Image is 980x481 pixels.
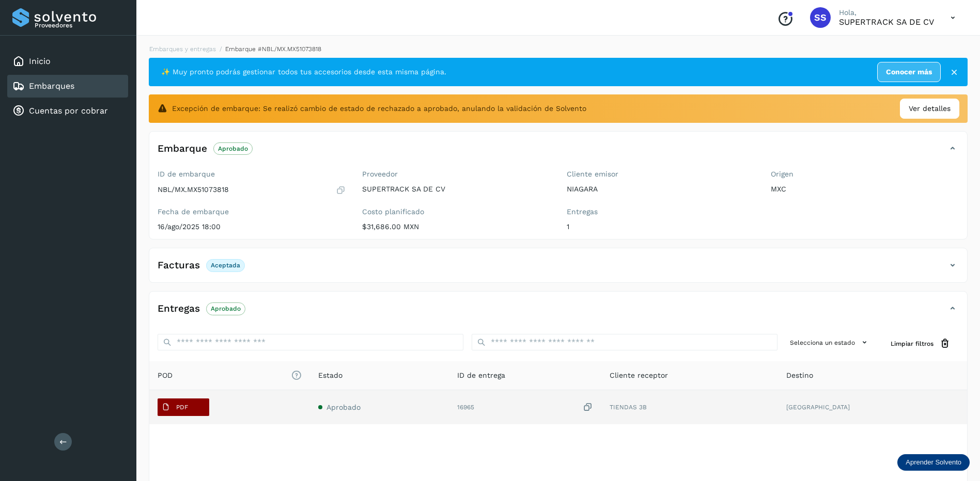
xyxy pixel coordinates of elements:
span: POD [158,370,302,381]
a: Inicio [29,56,51,66]
p: Proveedores [35,22,124,29]
span: Limpiar filtros [891,339,934,348]
div: EmbarqueAprobado [149,140,967,166]
p: MXC [771,185,959,194]
div: FacturasAceptada [149,256,967,282]
button: Selecciona un estado [786,334,874,351]
span: ✨ Muy pronto podrás gestionar todos tus accesorios desde esta misma página. [161,67,446,77]
p: Aceptada [211,262,240,269]
span: Ver detalles [909,103,951,114]
p: PDF [176,404,188,411]
span: Cliente receptor [610,370,668,381]
h4: Entregas [158,303,200,315]
div: Aprender Solvento [897,454,970,471]
button: Limpiar filtros [882,334,959,353]
div: Embarques [7,75,128,98]
p: Aprobado [218,145,248,152]
td: [GEOGRAPHIC_DATA] [778,390,967,424]
div: EntregasAprobado [149,300,967,326]
span: Destino [786,370,813,381]
a: Embarques [29,81,74,91]
span: Estado [318,370,343,381]
label: Fecha de embarque [158,207,346,216]
label: Proveedor [362,170,550,179]
p: NIAGARA [567,185,755,194]
p: SUPERTRACK SA DE CV [362,185,550,194]
td: TIENDAS 3B [601,390,778,424]
p: 1 [567,222,755,231]
p: SUPERTRACK SA DE CV [839,17,934,27]
a: Conocer más [877,62,941,82]
p: 16/ago/2025 18:00 [158,222,346,231]
p: $31,686.00 MXN [362,222,550,231]
span: Embarque #NBL/MX.MX51073818 [225,45,321,53]
p: Hola, [839,8,934,17]
div: 16965 [457,402,593,413]
p: NBL/MX.MX51073818 [158,185,229,194]
p: Aprobado [211,305,241,312]
button: PDF [158,398,209,416]
a: Embarques y entregas [149,45,216,53]
div: Cuentas por cobrar [7,100,128,122]
span: ID de entrega [457,370,505,381]
p: Aprender Solvento [906,458,961,467]
h4: Embarque [158,143,207,155]
nav: breadcrumb [149,44,968,54]
label: Costo planificado [362,207,550,216]
div: Inicio [7,50,128,73]
label: ID de embarque [158,170,346,179]
h4: Facturas [158,260,200,271]
a: Cuentas por cobrar [29,106,108,116]
label: Origen [771,170,959,179]
label: Cliente emisor [567,170,755,179]
span: Aprobado [326,403,361,411]
span: Excepción de embarque: Se realizó cambio de estado de rechazado a aprobado, anulando la validació... [172,103,586,114]
label: Entregas [567,207,755,216]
